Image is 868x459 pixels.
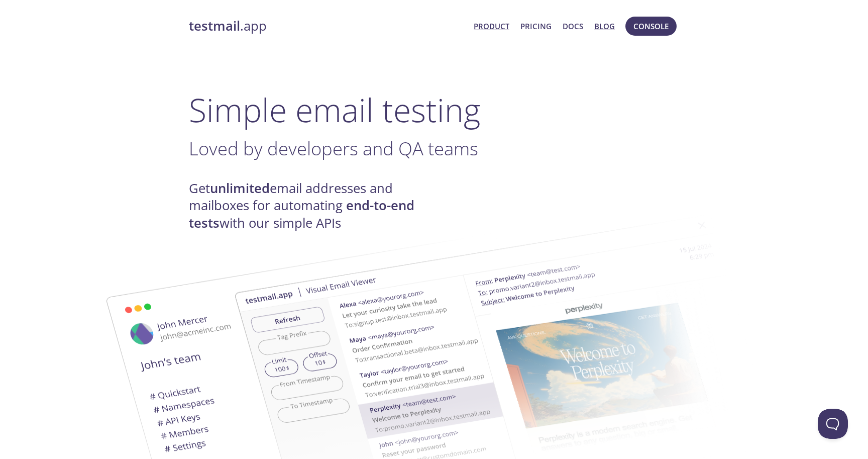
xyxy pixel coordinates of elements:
span: Console [633,20,669,33]
strong: unlimited [210,179,270,197]
strong: testmail [189,17,240,35]
a: Product [474,20,509,33]
a: Pricing [520,20,552,33]
button: Console [625,17,677,36]
iframe: Help Scout Beacon - Open [818,409,848,439]
a: Blog [594,20,615,33]
span: Loved by developers and QA teams [189,136,478,161]
a: testmail.app [189,18,466,35]
a: Docs [563,20,583,33]
h4: Get email addresses and mailboxes for automating with our simple APIs [189,180,434,232]
h1: Simple email testing [189,90,679,129]
strong: end-to-end tests [189,197,414,231]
